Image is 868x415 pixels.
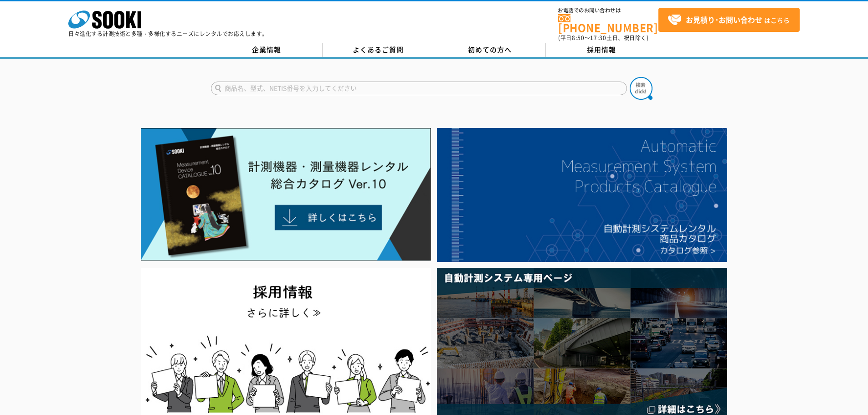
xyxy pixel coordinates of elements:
[68,31,268,36] p: 日々進化する計測技術と多種・多様化するニーズにレンタルでお応えします。
[658,8,800,32] a: お見積り･お問い合わせはこちら
[558,14,658,33] a: [PHONE_NUMBER]
[434,43,546,57] a: 初めての方へ
[558,34,648,42] span: (平日 ～ 土日、祝日除く)
[590,34,606,42] span: 17:30
[686,14,762,25] strong: お見積り･お問い合わせ
[630,77,652,100] img: btn_search.png
[468,45,512,55] span: 初めての方へ
[558,8,658,13] span: お電話でのお問い合わせは
[211,82,627,95] input: 商品名、型式、NETIS番号を入力してください
[211,43,323,57] a: 企業情報
[572,34,585,42] span: 8:50
[323,43,434,57] a: よくあるご質問
[546,43,657,57] a: 採用情報
[668,13,790,27] span: はこちら
[141,128,431,261] img: Catalog Ver10
[437,128,727,262] img: 自動計測システムカタログ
